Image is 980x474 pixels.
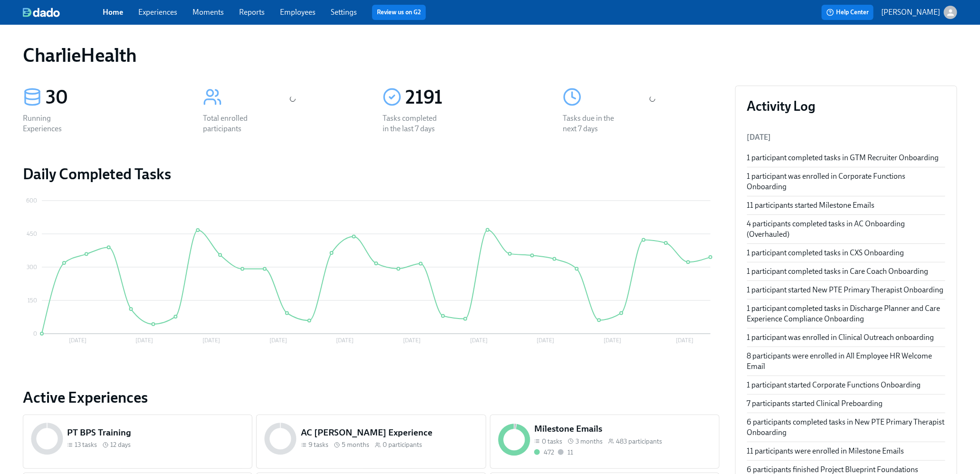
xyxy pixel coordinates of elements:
[23,388,720,407] a: Active Experiences
[747,285,946,295] div: 1 participant started New PTE Primary Therapist Onboarding
[881,6,957,19] button: [PERSON_NAME]
[23,113,84,134] div: Running Experiences
[747,446,946,456] div: 11 participants were enrolled in Milestone Emails
[747,332,946,343] div: 1 participant was enrolled in Clinical Outreach onboarding
[308,440,328,449] span: 9 tasks
[23,415,252,469] a: PT BPS Training13 tasks 12 days
[542,437,562,446] span: 0 tasks
[138,8,177,17] a: Experiences
[747,398,946,409] div: 7 participants started Clinical Preboarding
[256,415,486,469] a: AC [PERSON_NAME] Experience9 tasks 5 months0 participants
[747,380,946,390] div: 1 participant started Corporate Functions Onboarding
[239,8,265,17] a: Reports
[103,8,123,17] a: Home
[202,338,220,344] tspan: [DATE]
[110,440,131,449] span: 12 days
[23,44,137,67] h1: CharlieHealth
[604,338,621,344] tspan: [DATE]
[203,113,264,134] div: Total enrolled participants
[403,338,421,344] tspan: [DATE]
[747,97,946,115] h3: Activity Log
[331,8,357,17] a: Settings
[23,164,720,184] h2: Daily Completed Tasks
[405,86,540,109] div: 2191
[470,338,488,344] tspan: [DATE]
[747,417,946,438] div: 6 participants completed tasks in New PTE Primary Therapist Onboarding
[747,133,771,142] span: [DATE]
[544,448,554,457] div: 472
[826,8,869,17] span: Help Center
[534,423,711,435] h5: Milestone Emails
[377,8,421,17] a: Review us on G2
[676,338,693,344] tspan: [DATE]
[192,8,224,17] a: Moments
[534,448,554,457] div: Completed all due tasks
[67,426,244,439] h5: PT BPS Training
[822,5,874,20] button: Help Center
[75,440,97,449] span: 13 tasks
[23,8,60,17] img: dado
[301,426,478,439] h5: AC [PERSON_NAME] Experience
[372,5,426,20] button: Review us on G2
[33,330,37,337] tspan: 0
[747,153,946,163] div: 1 participant completed tasks in GTM Recruiter Onboarding
[576,437,603,446] span: 3 months
[747,200,946,211] div: 11 participants started Milestone Emails
[747,351,946,372] div: 8 participants were enrolled in All Employee HR Welcome Email
[336,338,354,344] tspan: [DATE]
[558,448,573,457] div: Not started
[563,113,624,134] div: Tasks due in the next 7 days
[383,440,422,449] span: 0 participants
[490,415,720,469] a: Milestone Emails0 tasks 3 months483 participants47211
[136,338,154,344] tspan: [DATE]
[383,113,443,134] div: Tasks completed in the last 7 days
[747,303,946,324] div: 1 participant completed tasks in Discharge Planner and Care Experience Compliance Onboarding
[69,338,86,344] tspan: [DATE]
[23,8,103,17] a: dado
[616,437,662,446] span: 483 participants
[342,440,369,449] span: 5 months
[26,197,37,204] tspan: 600
[27,264,37,271] tspan: 300
[747,219,946,240] div: 4 participants completed tasks in AC Onboarding (Overhauled)
[27,231,37,237] tspan: 450
[881,7,940,18] p: [PERSON_NAME]
[567,448,573,457] div: 11
[747,248,946,258] div: 1 participant completed tasks in CXS Onboarding
[280,8,316,17] a: Employees
[28,297,37,304] tspan: 150
[747,266,946,277] div: 1 participant completed tasks in Care Coach Onboarding
[537,338,555,344] tspan: [DATE]
[46,86,180,109] div: 30
[269,338,287,344] tspan: [DATE]
[747,171,946,192] div: 1 participant was enrolled in Corporate Functions Onboarding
